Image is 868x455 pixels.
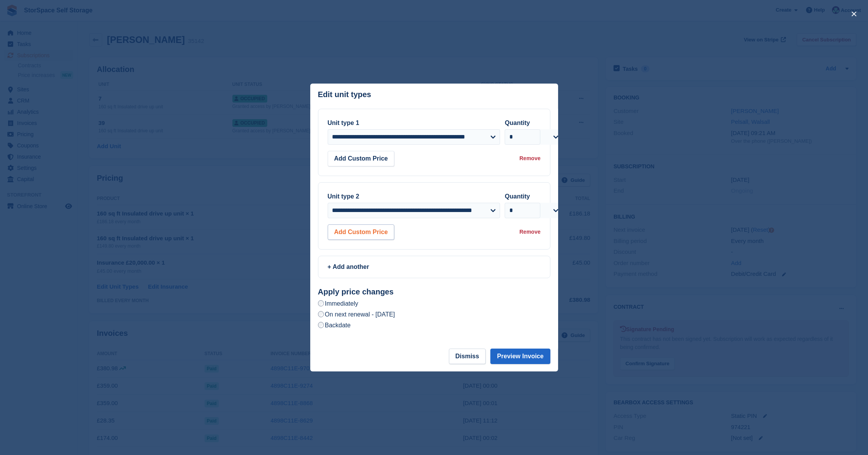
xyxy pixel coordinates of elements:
strong: Apply price changes [318,287,394,296]
div: + Add another [328,262,541,272]
div: Remove [519,228,540,236]
label: Immediately [318,299,358,308]
label: Backdate [318,321,351,329]
input: Immediately [318,300,324,306]
label: Unit type 1 [328,120,359,126]
button: Preview Invoice [490,349,550,364]
label: Quantity [505,120,530,126]
label: Quantity [505,193,530,200]
a: + Add another [318,256,550,278]
button: close [848,8,860,20]
input: Backdate [318,322,324,328]
input: On next renewal - [DATE] [318,311,324,317]
div: Remove [519,154,540,162]
label: On next renewal - [DATE] [318,310,395,318]
button: Add Custom Price [328,151,395,166]
label: Unit type 2 [328,193,359,200]
button: Add Custom Price [328,224,395,240]
button: Dismiss [449,349,486,364]
p: Edit unit types [318,90,371,99]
